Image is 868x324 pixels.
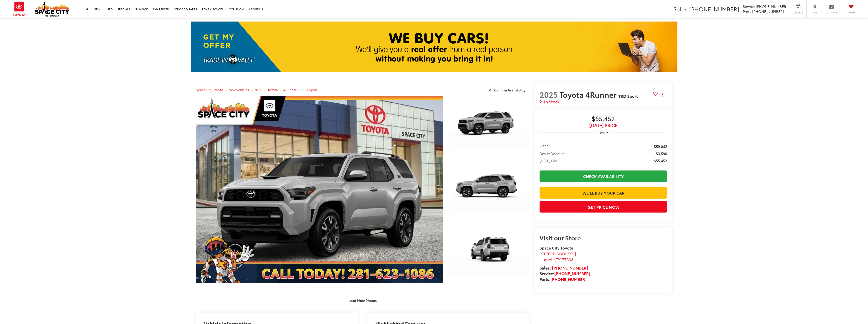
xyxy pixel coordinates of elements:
[752,9,784,14] span: [PHONE_NUMBER]
[345,296,380,305] button: Load More Photos
[268,87,278,92] a: Toyota
[654,144,667,149] span: $59,042
[540,151,565,156] span: Dealer Discount
[540,256,573,262] span: ,
[540,201,667,213] button: Get Price Now
[449,223,529,283] a: Expand Photo 3
[809,11,820,14] span: Map
[196,87,223,92] a: Space City Toyota
[540,144,549,149] span: MSRP:
[845,11,857,14] span: Saved
[540,123,667,128] span: [DATE] Price
[540,234,667,241] h2: Visit our Store
[540,170,667,182] a: Check Availability
[486,85,529,94] button: Confirm Availability
[562,256,573,262] span: 77338
[540,89,558,100] span: 2025
[494,88,525,92] span: Confirm Availability
[673,5,688,13] span: Sales
[540,115,667,123] span: $55,452
[598,130,605,135] span: Less
[540,187,667,198] a: We'll Buy Your Car
[35,1,69,17] img: Space City Toyota
[618,93,638,99] span: TRD Sport
[254,87,262,92] a: 2025
[302,87,318,92] a: TRD Sport
[654,158,667,163] span: $55,452
[540,270,590,276] strong: Service:
[540,245,573,251] strong: Space City Toyota
[826,11,837,14] span: Contact
[550,276,586,282] a: [PHONE_NUMBER]
[596,128,611,137] button: Less
[689,5,739,13] span: [PHONE_NUMBER]
[743,4,755,9] span: Service
[193,95,446,284] img: 2025 Toyota 4Runner TRD Sport
[556,256,561,262] span: TX
[448,159,530,220] img: 2025 Toyota 4Runner TRD Sport
[552,265,588,271] a: [PHONE_NUMBER]
[448,222,530,283] img: 2025 Toyota 4Runner TRD Sport
[544,99,559,105] span: In Stock
[448,96,530,157] img: 2025 Toyota 4Runner TRD Sport
[449,159,529,220] a: Expand Photo 2
[283,87,297,92] a: 4Runner
[449,96,529,157] a: Expand Photo 1
[540,276,586,282] strong: Parts:
[658,90,667,99] button: Actions
[654,151,667,156] span: -$3,590
[229,87,249,92] a: New Vehicles
[196,96,443,283] a: Expand Photo 0
[540,251,576,256] span: [STREET_ADDRESS]
[792,11,804,14] span: Service
[540,158,561,163] span: [DATE] PRICE
[540,256,555,262] span: Humble
[540,265,551,271] span: Sales:
[191,22,677,72] img: What's Your Car Worth? | Space City Toyota in Humble TX
[560,89,618,100] span: Toyota 4Runner
[743,9,751,14] span: Parts
[540,251,576,262] a: [STREET_ADDRESS] Humble,TX 77338
[756,4,787,9] span: [PHONE_NUMBER]
[662,92,663,97] span: dropdown dots
[554,270,590,276] a: [PHONE_NUMBER]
